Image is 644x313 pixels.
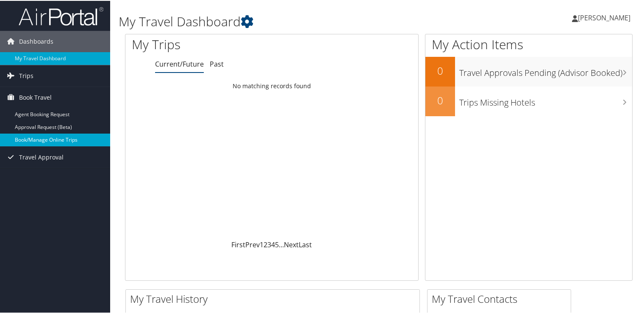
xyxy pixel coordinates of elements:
[425,86,632,115] a: 0Trips Missing Hotels
[425,63,455,77] h2: 0
[299,239,312,249] a: Last
[578,12,630,22] span: [PERSON_NAME]
[432,291,571,305] h2: My Travel Contacts
[425,56,632,86] a: 0Travel Approvals Pending (Advisor Booked)
[459,92,632,108] h3: Trips Missing Hotels
[279,239,284,249] span: …
[19,30,53,51] span: Dashboards
[260,239,264,249] a: 1
[231,239,245,249] a: First
[271,239,275,249] a: 4
[572,4,639,30] a: [PERSON_NAME]
[425,35,632,53] h1: My Action Items
[130,291,419,305] h2: My Travel History
[210,59,224,68] a: Past
[19,64,33,86] span: Trips
[125,78,418,93] td: No matching records found
[264,239,267,249] a: 2
[19,86,52,107] span: Book Travel
[275,239,279,249] a: 5
[19,6,103,25] img: airportal-logo.png
[245,239,260,249] a: Prev
[425,92,455,107] h2: 0
[155,59,204,68] a: Current/Future
[459,62,632,78] h3: Travel Approvals Pending (Advisor Booked)
[284,239,299,249] a: Next
[132,35,290,53] h1: My Trips
[19,146,64,167] span: Travel Approval
[267,239,271,249] a: 3
[119,12,466,30] h1: My Travel Dashboard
